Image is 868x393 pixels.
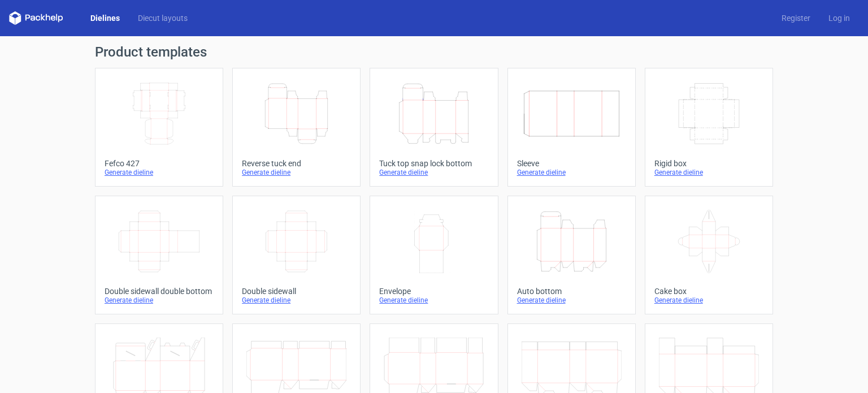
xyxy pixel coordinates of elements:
[95,196,223,314] a: Double sidewall double bottomGenerate dieline
[819,12,859,24] a: Log in
[105,287,214,296] div: Double sidewall double bottom
[379,168,488,177] div: Generate dieline
[370,68,498,187] a: Tuck top snap lock bottomGenerate dieline
[654,168,763,177] div: Generate dieline
[105,159,214,168] div: Fefco 427
[232,196,361,314] a: Double sidewallGenerate dieline
[242,159,351,168] div: Reverse tuck end
[772,12,819,24] a: Register
[654,159,763,168] div: Rigid box
[129,12,197,24] a: Diecut layouts
[95,68,223,187] a: Fefco 427Generate dieline
[507,68,636,187] a: SleeveGenerate dieline
[654,287,763,296] div: Cake box
[242,168,351,177] div: Generate dieline
[81,12,129,24] a: Dielines
[379,159,488,168] div: Tuck top snap lock bottom
[370,196,498,314] a: EnvelopeGenerate dieline
[242,287,351,296] div: Double sidewall
[517,168,626,177] div: Generate dieline
[105,168,214,177] div: Generate dieline
[517,287,626,296] div: Auto bottom
[645,196,773,314] a: Cake boxGenerate dieline
[517,159,626,168] div: Sleeve
[105,296,214,305] div: Generate dieline
[379,287,488,296] div: Envelope
[645,68,773,187] a: Rigid boxGenerate dieline
[379,296,488,305] div: Generate dieline
[507,196,636,314] a: Auto bottomGenerate dieline
[242,296,351,305] div: Generate dieline
[654,296,763,305] div: Generate dieline
[517,296,626,305] div: Generate dieline
[232,68,361,187] a: Reverse tuck endGenerate dieline
[95,45,773,59] h1: Product templates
